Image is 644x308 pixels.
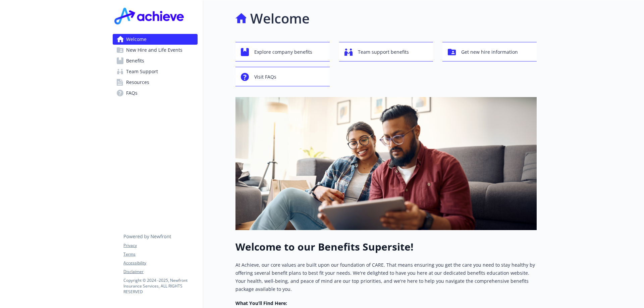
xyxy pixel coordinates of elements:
span: New Hire and Life Events [126,45,182,55]
strong: What You’ll Find Here: [235,300,287,306]
a: Terms [123,251,197,257]
span: Visit FAQs [254,71,276,83]
a: Accessibility [123,260,197,266]
p: At Achieve, our core values are built upon our foundation of CARE. That means ensuring you get th... [235,261,537,293]
a: Benefits [113,55,198,66]
a: Team Support [113,66,198,77]
img: overview page banner [235,97,537,230]
a: Disclaimer [123,269,197,275]
a: Privacy [123,243,197,249]
button: Get new hire information [442,42,537,61]
button: Explore company benefits [235,42,330,61]
span: Team support benefits [358,46,409,58]
span: Welcome [126,34,147,45]
span: Explore company benefits [254,46,312,58]
span: Get new hire information [461,46,518,58]
a: Resources [113,77,198,88]
span: Benefits [126,55,144,66]
a: New Hire and Life Events [113,45,198,55]
h1: Welcome [250,8,310,29]
button: Team support benefits [339,42,433,61]
span: FAQs [126,88,138,98]
span: Resources [126,77,149,88]
h1: Welcome to our Benefits Supersite! [235,241,537,253]
a: Welcome [113,34,198,45]
p: Copyright © 2024 - 2025 , Newfront Insurance Services, ALL RIGHTS RESERVED [123,277,197,295]
span: Team Support [126,66,158,77]
a: FAQs [113,88,198,98]
button: Visit FAQs [235,67,330,86]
